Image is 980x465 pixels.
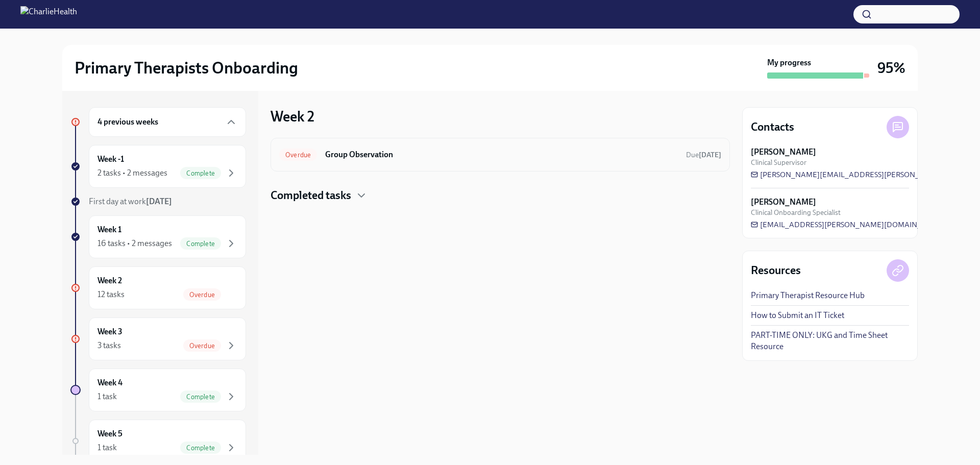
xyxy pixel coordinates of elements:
[686,151,721,159] span: Due
[97,391,117,402] div: 1 task
[89,197,172,206] span: First day at work
[70,215,246,258] a: Week 116 tasks • 2 messagesComplete
[97,377,122,388] h6: Week 4
[97,154,124,165] h6: Week -1
[325,149,678,160] h6: Group Observation
[70,145,246,188] a: Week -12 tasks • 2 messagesComplete
[75,58,298,78] h2: Primary Therapists Onboarding
[70,369,246,411] a: Week 41 taskComplete
[180,393,221,401] span: Complete
[180,444,221,452] span: Complete
[699,151,721,159] strong: [DATE]
[767,57,811,68] strong: My progress
[180,169,221,177] span: Complete
[97,238,172,249] div: 16 tasks • 2 messages
[89,107,246,137] div: 4 previous weeks
[20,6,77,22] img: CharlieHealth
[97,326,122,337] h6: Week 3
[751,290,865,301] a: Primary Therapist Resource Hub
[97,340,121,351] div: 3 tasks
[97,428,122,439] h6: Week 5
[70,266,246,309] a: Week 212 tasksOverdue
[183,342,221,350] span: Overdue
[97,289,125,300] div: 12 tasks
[751,310,844,321] a: How to Submit an IT Ticket
[97,442,117,453] div: 1 task
[70,420,246,462] a: Week 51 taskComplete
[146,197,172,206] strong: [DATE]
[279,151,317,159] span: Overdue
[751,197,816,208] strong: [PERSON_NAME]
[751,119,794,135] h4: Contacts
[70,317,246,360] a: Week 33 tasksOverdue
[180,240,221,248] span: Complete
[751,330,909,352] a: PART-TIME ONLY: UKG and Time Sheet Resource
[271,188,351,203] h4: Completed tasks
[271,107,314,126] h3: Week 2
[279,146,721,163] a: OverdueGroup ObservationDue[DATE]
[70,196,246,207] a: First day at work[DATE]
[751,146,816,158] strong: [PERSON_NAME]
[97,275,122,286] h6: Week 2
[751,158,806,167] span: Clinical Supervisor
[97,224,121,235] h6: Week 1
[183,291,221,299] span: Overdue
[751,263,801,278] h4: Resources
[686,150,721,160] span: August 12th, 2025 07:00
[97,167,167,179] div: 2 tasks • 2 messages
[271,188,730,203] div: Completed tasks
[751,208,841,217] span: Clinical Onboarding Specialist
[877,59,905,77] h3: 95%
[97,116,158,128] h6: 4 previous weeks
[751,219,946,230] a: [EMAIL_ADDRESS][PERSON_NAME][DOMAIN_NAME]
